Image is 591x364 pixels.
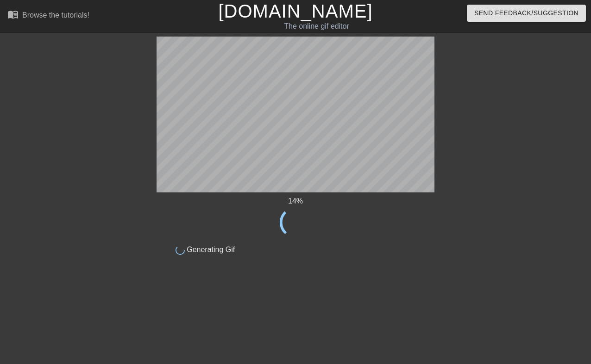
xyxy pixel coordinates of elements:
[22,11,89,19] div: Browse the tutorials!
[185,246,235,253] span: Generating Gif
[7,9,89,23] a: Browse the tutorials!
[7,9,19,20] span: menu_book
[201,21,431,32] div: The online gif editor
[157,196,434,207] div: 14 %
[218,1,372,21] a: [DOMAIN_NAME]
[467,5,586,22] button: Send Feedback/Suggestion
[474,7,578,19] span: Send Feedback/Suggestion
